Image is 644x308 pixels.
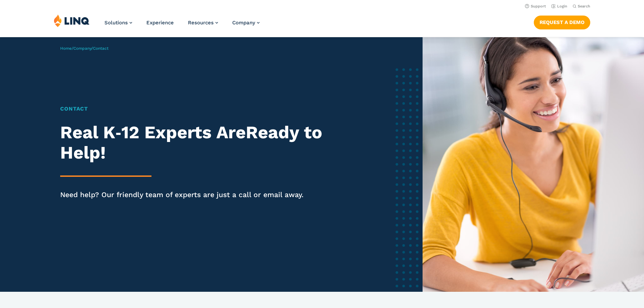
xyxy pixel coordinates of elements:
nav: Primary Navigation [104,14,260,37]
a: Request a Demo [534,16,590,29]
a: Company [232,20,260,26]
span: Search [578,4,590,8]
span: Company [232,20,255,26]
img: Female software representative [423,37,644,292]
span: Solutions [104,20,128,26]
span: Contact [93,46,109,51]
a: Company [73,46,91,51]
h2: Real K‑12 Experts Are [60,122,345,163]
span: Resources [188,20,214,26]
a: Home [60,46,72,51]
a: Solutions [104,20,132,26]
a: Experience [146,20,174,26]
img: LINQ | K‑12 Software [54,14,90,27]
a: Login [551,4,567,8]
button: Open Search Bar [573,4,590,9]
p: Need help? Our friendly team of experts are just a call or email away. [60,190,345,200]
nav: Button Navigation [534,14,590,29]
a: Resources [188,20,218,26]
a: Support [525,4,546,8]
span: / / [60,46,109,51]
h1: Contact [60,105,345,113]
strong: Ready to Help! [60,122,322,163]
